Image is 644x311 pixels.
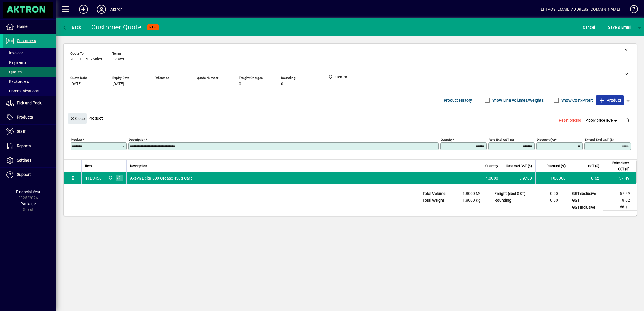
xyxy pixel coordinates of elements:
span: Description [130,163,147,169]
span: Product History [444,96,472,105]
span: NEW [149,26,157,29]
td: 57.49 [603,172,636,184]
span: Quotes [6,70,22,74]
mat-label: Discount (%) [537,138,555,142]
span: Item [85,163,92,169]
button: Profile [92,4,110,14]
a: Products [3,110,56,124]
a: Knowledge Base [626,1,637,19]
span: Reset pricing [559,117,581,123]
div: 15.9700 [505,175,532,181]
span: Settings [17,158,31,162]
span: Payments [6,60,27,65]
span: Package [21,201,36,206]
span: GST ($) [588,163,599,169]
a: Invoices [3,48,56,58]
td: Total Weight [420,197,453,204]
td: GST inclusive [569,204,603,211]
button: Delete [620,113,634,127]
td: 1.8000 M³ [453,190,487,197]
td: Total Volume [420,190,453,197]
span: Customers [17,38,36,43]
span: Cancel [583,23,595,32]
mat-label: Extend excl GST ($) [585,138,614,142]
mat-label: Description [129,138,145,142]
mat-label: Quantity [441,138,452,142]
button: Save & Email [605,22,634,32]
span: Product [598,96,621,105]
span: - [197,82,198,86]
div: Product [64,108,637,128]
td: 10.0000 [535,172,569,184]
span: 4.0000 [486,175,498,181]
span: Extend excl GST ($) [606,160,629,172]
span: Staff [17,129,26,134]
span: 20 - EFTPOS Sales [70,57,102,62]
td: Rounding [492,197,531,204]
a: Reports [3,139,56,153]
button: Reset pricing [557,115,584,126]
label: Show Line Volumes/Weights [491,97,544,103]
span: [DATE] [112,82,124,86]
button: Add [74,4,92,14]
span: 0 [281,82,283,86]
mat-label: Rate excl GST ($) [489,138,514,142]
a: Staff [3,125,56,139]
span: ave & Email [608,23,631,32]
button: Back [61,22,82,32]
div: EFTPOS [EMAIL_ADDRESS][DOMAIN_NAME] [541,5,620,14]
button: Cancel [581,22,597,32]
td: 0.00 [531,197,565,204]
td: GST [569,197,603,204]
a: Settings [3,153,56,167]
app-page-header-button: Back [56,22,87,32]
td: 66.11 [603,204,637,211]
span: Communications [6,89,39,93]
button: Apply price level [584,115,621,126]
span: Apply price level [586,117,618,123]
span: Backorders [6,79,29,84]
a: Support [3,168,56,182]
a: Quotes [3,67,56,77]
div: Customer Quote [91,23,142,32]
span: Quantity [485,163,498,169]
td: 8.62 [603,197,637,204]
span: Central [107,175,113,181]
app-page-header-button: Delete [620,118,634,123]
span: Support [17,172,31,177]
span: S [608,25,610,29]
span: Home [17,24,27,29]
span: Axsyn Delta 600 Grease 450g Cart [130,175,192,181]
button: Product History [441,95,475,105]
td: 0.00 [531,190,565,197]
td: 57.49 [603,190,637,197]
app-page-header-button: Close [66,116,88,121]
a: Backorders [3,77,56,86]
span: [DATE] [70,82,82,86]
a: Communications [3,86,56,96]
td: 1.8000 Kg [453,197,487,204]
span: Financial Year [16,190,40,194]
a: Pick and Pack [3,96,56,110]
span: Products [17,115,33,119]
td: 8.62 [569,172,603,184]
span: Rate excl GST ($) [506,163,532,169]
button: Close [68,113,87,124]
div: 1TDS450 [85,175,102,181]
a: Home [3,20,56,34]
span: Close [70,114,85,123]
button: Product [596,95,624,105]
span: 3 days [112,57,124,62]
span: Reports [17,144,31,148]
td: Freight (excl GST) [492,190,531,197]
span: Invoices [6,51,23,55]
span: - [155,82,156,86]
a: Payments [3,58,56,67]
span: Discount (%) [547,163,566,169]
mat-label: Product [71,138,82,142]
label: Show Cost/Profit [560,97,593,103]
td: GST exclusive [569,190,603,197]
div: Aktron [110,5,123,14]
span: Back [62,25,81,29]
span: Pick and Pack [17,101,41,105]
